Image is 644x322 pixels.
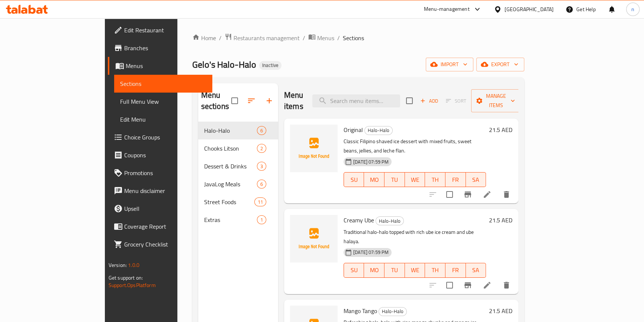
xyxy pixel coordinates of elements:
h6: 21.5 AED [489,125,512,135]
div: Halo-Halo [376,216,404,225]
a: Upsell [108,200,212,218]
span: SU [347,265,361,276]
span: TH [428,174,442,185]
span: Grocery Checklist [124,240,206,249]
span: Street Foods [204,197,254,206]
a: Menu disclaimer [108,182,212,200]
span: Upsell [124,204,206,213]
span: Original [344,124,363,135]
div: Chooks Litson2 [198,139,278,157]
span: Edit Restaurant [124,26,206,35]
span: n [631,5,634,13]
nav: Menu sections [198,119,278,232]
div: items [254,197,266,206]
span: 6 [257,127,266,134]
span: Version: [109,260,127,270]
input: search [312,94,400,107]
div: items [257,215,266,224]
span: Add [419,97,439,105]
span: Promotions [124,168,206,177]
button: import [426,58,473,71]
a: Menus [108,57,212,75]
span: Chooks Litson [204,144,257,153]
span: Branches [124,44,206,52]
span: Gelo's Halo-Halo [192,56,256,73]
a: Edit menu item [483,281,492,290]
span: Choice Groups [124,133,206,142]
span: Inactive [259,62,281,68]
span: Halo-Halo [379,307,406,316]
p: Traditional halo-halo topped with rich ube ice cream and ube halaya. [344,228,486,246]
a: Coverage Report [108,218,212,235]
button: TH [425,263,445,278]
span: TH [428,265,442,276]
span: SA [469,265,483,276]
button: SA [466,263,486,278]
span: Menus [126,61,206,70]
span: Menu disclaimer [124,186,206,195]
a: Restaurants management [225,33,300,43]
button: delete [498,186,515,203]
button: Branch-specific-item [459,186,477,203]
span: FR [448,265,463,276]
div: items [257,180,266,189]
span: Coupons [124,151,206,160]
span: import [432,60,467,69]
p: Classic Filipino shaved ice dessert with mixed fruits, sweet beans, jellies, and leche flan. [344,137,486,155]
h2: Menu items [284,90,303,112]
button: Manage items [471,89,521,112]
span: Select section [402,93,417,109]
li: / [219,33,222,42]
a: Promotions [108,164,212,182]
span: SU [347,174,361,185]
button: SU [344,263,364,278]
span: Select to update [442,277,457,293]
a: Choice Groups [108,128,212,146]
span: 3 [257,163,266,170]
button: SA [466,172,486,187]
button: TU [384,263,405,278]
span: Sections [343,33,364,42]
span: MO [367,265,381,276]
h6: 21.5 AED [489,306,512,316]
button: TU [384,172,405,187]
div: [GEOGRAPHIC_DATA] [505,5,554,13]
button: Add [417,95,441,107]
a: Sections [114,75,212,93]
span: 11 [255,199,266,206]
img: Creamy Ube [290,215,338,263]
div: Street Foods11 [198,193,278,211]
div: JavaLog Meals6 [198,175,278,193]
button: delete [498,276,515,294]
button: MO [364,172,384,187]
button: SU [344,172,364,187]
span: 1.0.0 [128,260,139,270]
a: Grocery Checklist [108,235,212,253]
div: Dessert & Drinks3 [198,157,278,175]
span: Select section first [441,95,471,107]
span: Full Menu View [120,97,206,106]
span: MO [367,174,381,185]
span: FR [448,174,463,185]
a: Branches [108,39,212,57]
div: Inactive [259,61,281,70]
li: / [337,33,340,42]
span: export [482,60,518,69]
div: Halo-Halo [379,307,407,316]
span: JavaLog Meals [204,180,257,189]
a: Edit Restaurant [108,21,212,39]
span: Menus [317,33,334,42]
span: [DATE] 07:59 PM [350,158,392,165]
button: export [476,58,524,71]
li: / [303,33,305,42]
a: Coupons [108,146,212,164]
span: 2 [257,145,266,152]
button: TH [425,172,445,187]
span: SA [469,174,483,185]
nav: breadcrumb [192,33,525,43]
span: Manage items [477,91,515,110]
button: Branch-specific-item [459,276,477,294]
div: Halo-Halo6 [198,122,278,139]
img: Original [290,125,338,172]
